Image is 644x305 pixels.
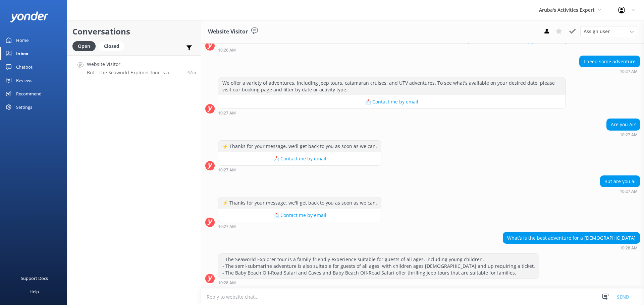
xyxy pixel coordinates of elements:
[218,111,236,115] strong: 10:27 AM
[620,189,638,194] strong: 10:27 AM
[10,11,49,22] img: yonder-white-logo.png
[72,41,96,51] div: Open
[218,167,381,172] div: Sep 12 2025 10:27am (UTC -04:00) America/Caracas
[607,119,640,130] div: Are you Ai?
[620,70,638,74] strong: 10:27 AM
[87,61,182,68] h4: Website Visitor
[579,69,640,74] div: Sep 12 2025 10:27am (UTC -04:00) America/Caracas
[620,133,638,137] strong: 10:27 AM
[21,272,48,285] div: Support Docs
[600,189,640,194] div: Sep 12 2025 10:27am (UTC -04:00) America/Caracas
[218,48,236,52] strong: 10:26 AM
[218,254,539,278] div: - The Seaworld Explorer tour is a family-friendly experience suitable for guests of all ages, inc...
[16,60,33,74] div: Chatbot
[539,7,595,13] span: Aruba's Activities Expert
[16,33,29,47] div: Home
[606,132,640,137] div: Sep 12 2025 10:27am (UTC -04:00) America/Caracas
[30,285,39,298] div: Help
[584,28,610,35] span: Assign user
[16,47,29,60] div: Inbox
[208,27,248,36] h3: Website Visitor
[218,141,381,152] div: ⚡ Thanks for your message, we'll get back to you as soon as we can.
[580,26,637,37] div: Assign User
[218,95,566,108] button: 📩 Contact me by email
[72,25,196,38] h2: Conversations
[218,152,381,165] button: 📩 Contact me by email
[218,48,566,52] div: Sep 12 2025 10:26am (UTC -04:00) America/Caracas
[600,176,640,187] div: But are you ai
[580,56,640,67] div: I need some adventure
[218,77,566,95] div: We offer a variety of adventures, including Jeep tours, catamaran cruises, and UTV adventures. To...
[218,209,381,222] button: 📩 Contact me by email
[218,168,236,172] strong: 10:27 AM
[99,42,128,50] a: Closed
[218,110,566,115] div: Sep 12 2025 10:27am (UTC -04:00) America/Caracas
[99,41,124,51] div: Closed
[16,100,32,114] div: Settings
[620,246,638,250] strong: 10:28 AM
[67,55,201,80] a: Website VisitorBot:- The Seaworld Explorer tour is a family-friendly experience suitable for gues...
[16,87,42,100] div: Recommend
[218,225,236,229] strong: 10:27 AM
[503,232,640,244] div: What’s is the best adventure for a [DEMOGRAPHIC_DATA]
[72,42,99,50] a: Open
[218,281,236,285] strong: 10:28 AM
[16,74,32,87] div: Reviews
[187,69,196,75] span: Sep 12 2025 10:28am (UTC -04:00) America/Caracas
[87,70,182,76] p: Bot: - The Seaworld Explorer tour is a family-friendly experience suitable for guests of all ages...
[218,197,381,209] div: ⚡ Thanks for your message, we'll get back to you as soon as we can.
[218,224,381,229] div: Sep 12 2025 10:27am (UTC -04:00) America/Caracas
[503,245,640,250] div: Sep 12 2025 10:28am (UTC -04:00) America/Caracas
[218,280,539,285] div: Sep 12 2025 10:28am (UTC -04:00) America/Caracas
